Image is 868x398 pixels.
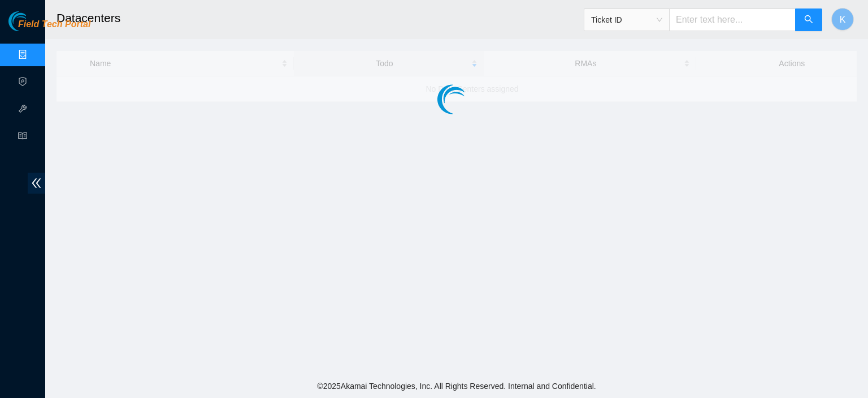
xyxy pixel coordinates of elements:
[804,15,813,25] span: search
[28,173,45,194] span: double-left
[8,20,90,35] a: Akamai TechnologiesField Tech Portal
[45,374,868,398] footer: © 2025 Akamai Technologies, Inc. All Rights Reserved. Internal and Confidential.
[795,8,822,31] button: search
[18,126,27,149] span: read
[18,19,90,30] span: Field Tech Portal
[8,11,57,31] img: Akamai Technologies
[831,8,854,31] button: K
[840,12,846,27] span: K
[591,11,662,28] span: Ticket ID
[669,8,796,31] input: Enter text here...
